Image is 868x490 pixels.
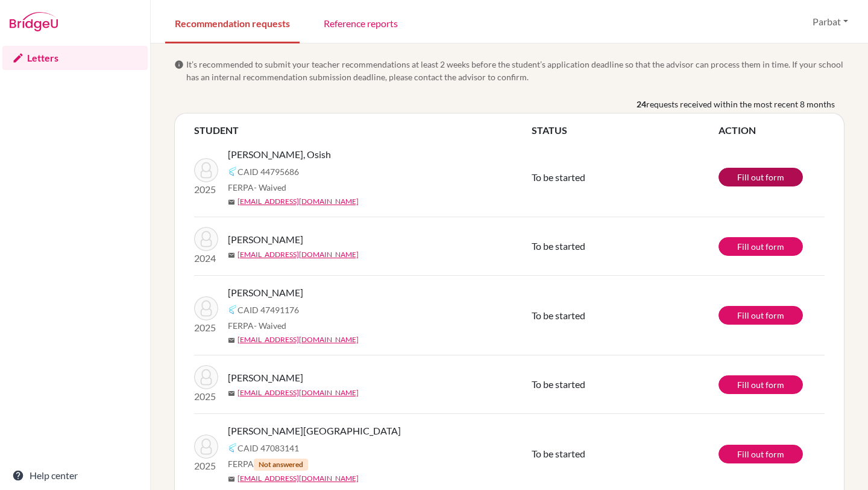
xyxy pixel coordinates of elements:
[314,2,407,43] a: Reference reports
[174,60,184,69] span: info
[194,296,218,320] img: Budhathoki, Prashant
[228,199,235,206] span: mail
[532,448,585,459] span: To be started
[228,457,308,471] span: FERPA
[532,310,585,321] span: To be started
[228,305,237,314] img: Common App logo
[719,445,803,463] a: Fill out form
[637,98,646,110] b: 24
[194,434,218,459] img: Gautam, Bibek
[228,476,235,483] span: mail
[194,251,218,266] p: 2024
[2,463,148,488] a: Help center
[228,285,303,300] span: [PERSON_NAME]
[237,473,359,484] a: [EMAIL_ADDRESS][DOMAIN_NAME]
[237,165,299,178] span: CAID 44795686
[237,196,359,207] a: [EMAIL_ADDRESS][DOMAIN_NAME]
[194,182,218,197] p: 2025
[532,123,719,138] th: STATUS
[228,232,303,247] span: [PERSON_NAME]
[254,459,308,471] span: Not answered
[807,10,854,33] button: Parbat
[532,240,585,252] span: To be started
[228,443,237,453] img: Common App logo
[646,98,835,110] span: requests received within the most recent 8 months
[2,46,148,70] a: Letters
[228,167,237,176] img: Common App logo
[165,2,300,43] a: Recommendation requests
[719,237,803,256] a: Fill out form
[532,171,585,183] span: To be started
[194,320,218,335] p: 2025
[10,12,58,31] img: Bridge-U
[228,424,401,438] span: [PERSON_NAME][GEOGRAPHIC_DATA]
[228,319,286,332] span: FERPA
[719,123,825,138] th: ACTION
[237,304,299,316] span: CAID 47491176
[719,375,803,394] a: Fill out form
[194,365,218,389] img: Bhusal, Swastik
[532,378,585,390] span: To be started
[186,58,844,83] span: It’s recommended to submit your teacher recommendations at least 2 weeks before the student’s app...
[228,181,286,194] span: FERPA
[228,371,303,385] span: [PERSON_NAME]
[719,168,803,186] a: Fill out form
[237,249,359,260] a: [EMAIL_ADDRESS][DOMAIN_NAME]
[228,252,235,259] span: mail
[237,442,299,454] span: CAID 47083141
[228,337,235,344] span: mail
[228,390,235,397] span: mail
[194,158,218,182] img: Niraula, Osish
[237,334,359,345] a: [EMAIL_ADDRESS][DOMAIN_NAME]
[194,459,218,473] p: 2025
[254,320,286,331] span: - Waived
[254,182,286,192] span: - Waived
[194,227,218,251] img: Kandel, Utsav
[719,306,803,325] a: Fill out form
[228,147,331,162] span: [PERSON_NAME], Osish
[237,387,359,398] a: [EMAIL_ADDRESS][DOMAIN_NAME]
[194,123,532,138] th: STUDENT
[194,389,218,404] p: 2025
